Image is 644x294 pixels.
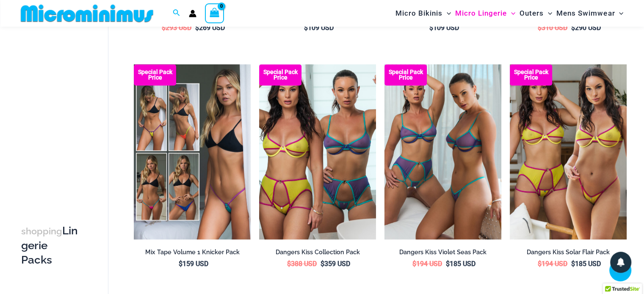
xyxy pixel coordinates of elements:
[304,24,334,32] bdi: 109 USD
[556,3,615,24] span: Mens Swimwear
[162,24,166,32] span: $
[510,248,627,259] a: Dangers Kiss Solar Flair Pack
[195,24,199,32] span: $
[195,24,225,32] bdi: 269 USD
[392,1,627,25] nav: Site Navigation
[446,260,475,268] bdi: 185 USD
[507,3,515,24] span: Menu Toggle
[134,64,251,239] a: Pack F Pack BPack B
[520,3,544,24] span: Outers
[173,8,180,19] a: Search icon link
[429,24,433,32] span: $
[453,3,517,24] a: Micro LingerieMenu ToggleMenu Toggle
[510,64,627,239] img: Dangers kiss Solar Flair Pack
[510,69,552,80] b: Special Pack Price
[179,260,208,268] bdi: 159 USD
[571,24,601,32] bdi: 290 USD
[384,64,501,239] a: Dangers kiss Violet Seas Pack Dangers Kiss Violet Seas 1060 Bra 611 Micro 04Dangers Kiss Violet S...
[384,64,501,239] img: Dangers kiss Violet Seas Pack
[554,3,625,24] a: Mens SwimwearMenu ToggleMenu Toggle
[287,260,317,268] bdi: 388 USD
[21,28,97,198] iframe: TrustedSite Certified
[134,64,251,239] img: Pack F
[393,3,453,24] a: Micro BikinisMenu ToggleMenu Toggle
[412,260,416,268] span: $
[21,224,78,267] h3: Lingerie Packs
[259,64,376,239] a: Dangers kiss Collection Pack Dangers Kiss Solar Flair 1060 Bra 611 Micro 1760 Garter 03Dangers Ki...
[134,248,251,259] a: Mix Tape Volume 1 Knicker Pack
[429,24,459,32] bdi: 109 USD
[615,3,623,24] span: Menu Toggle
[259,248,376,259] a: Dangers Kiss Collection Pack
[179,260,182,268] span: $
[21,226,62,236] span: shopping
[384,248,501,256] h2: Dangers Kiss Violet Seas Pack
[510,64,627,239] a: Dangers kiss Solar Flair Pack Dangers Kiss Solar Flair 1060 Bra 6060 Thong 1760 Garter 03Dangers ...
[455,3,507,24] span: Micro Lingerie
[510,248,627,256] h2: Dangers Kiss Solar Flair Pack
[571,24,575,32] span: $
[134,248,251,256] h2: Mix Tape Volume 1 Knicker Pack
[442,3,451,24] span: Menu Toggle
[395,3,442,24] span: Micro Bikinis
[321,260,350,268] bdi: 359 USD
[571,260,601,268] bdi: 185 USD
[205,3,224,23] a: View Shopping Cart, empty
[259,69,301,80] b: Special Pack Price
[538,24,567,32] bdi: 310 USD
[538,260,567,268] bdi: 194 USD
[287,260,291,268] span: $
[17,4,157,23] img: MM SHOP LOGO FLAT
[412,260,442,268] bdi: 194 USD
[538,24,542,32] span: $
[544,3,552,24] span: Menu Toggle
[189,10,196,17] a: Account icon link
[321,260,324,268] span: $
[162,24,191,32] bdi: 293 USD
[446,260,450,268] span: $
[571,260,575,268] span: $
[304,24,308,32] span: $
[384,69,427,80] b: Special Pack Price
[384,248,501,259] a: Dangers Kiss Violet Seas Pack
[517,3,554,24] a: OutersMenu ToggleMenu Toggle
[259,248,376,256] h2: Dangers Kiss Collection Pack
[538,260,542,268] span: $
[259,64,376,239] img: Dangers kiss Collection Pack
[134,69,176,80] b: Special Pack Price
